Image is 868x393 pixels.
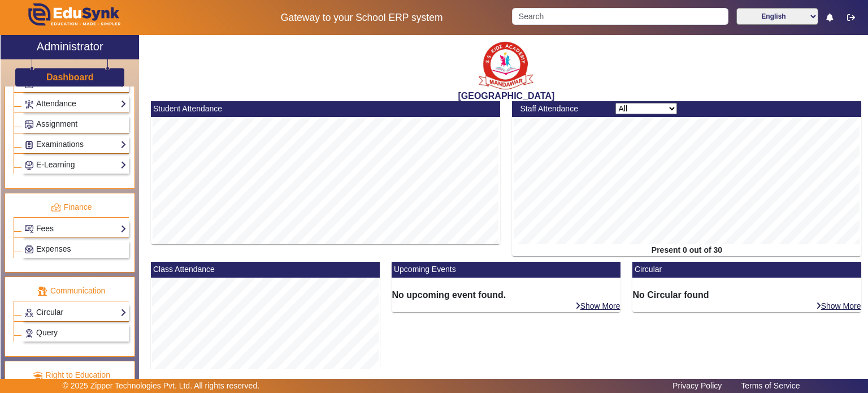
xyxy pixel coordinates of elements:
h6: No upcoming event found. [392,290,620,300]
span: Expenses [36,244,71,253]
h3: Dashboard [46,72,94,83]
a: Show More [575,301,621,311]
img: communication.png [37,286,47,296]
h2: Administrator [37,40,103,53]
img: Assignments.png [25,120,33,129]
img: finance.png [51,202,61,213]
span: Assignment [36,119,77,128]
div: Present 0 out of 30 [512,244,861,256]
p: Communication [14,285,129,297]
mat-card-header: Upcoming Events [392,262,620,278]
img: Support-tickets.png [25,329,33,338]
mat-card-header: Circular [632,262,861,278]
p: © 2025 Zipper Technologies Pvt. Ltd. All rights reserved. [63,380,260,392]
a: Assignment [24,118,127,131]
img: b9104f0a-387a-4379-b368-ffa933cda262 [478,38,535,90]
p: Finance [14,201,129,213]
a: Show More [815,301,862,311]
h5: Gateway to your School ERP system [223,12,500,24]
a: Expenses [24,243,127,256]
p: Right to Education [14,369,129,381]
a: Terms of Service [735,378,805,393]
img: rte.png [33,370,43,381]
a: Query [24,326,127,339]
div: Staff Attendance [514,103,610,115]
mat-card-header: Class Attendance [151,262,380,278]
a: Dashboard [46,71,94,83]
img: Payroll.png [25,245,33,253]
input: Search [512,8,728,25]
a: Privacy Policy [667,378,727,393]
span: Query [36,328,58,337]
h6: No Circular found [632,290,861,300]
h2: [GEOGRAPHIC_DATA] [145,90,867,101]
a: Administrator [1,35,139,59]
mat-card-header: Student Attendance [151,101,500,117]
